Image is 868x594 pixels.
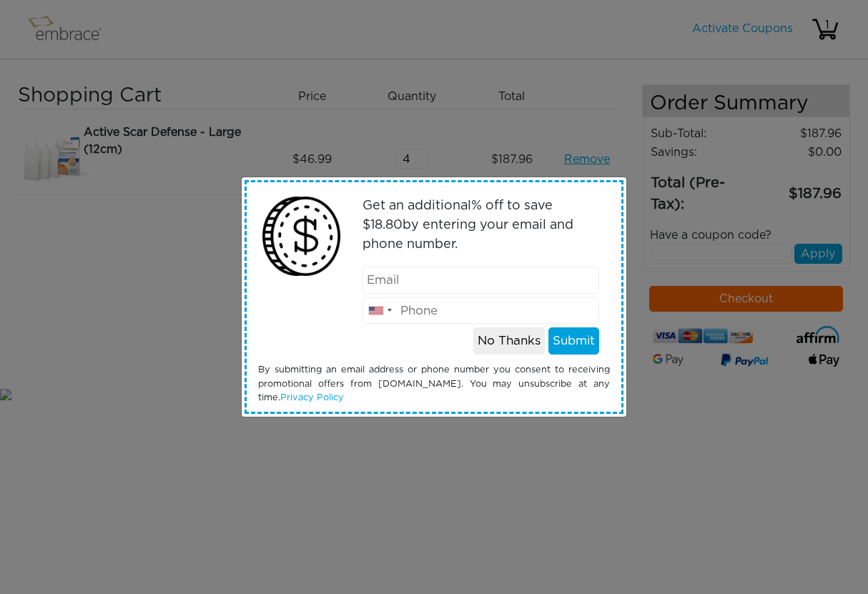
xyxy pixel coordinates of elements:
button: Submit [548,327,599,355]
a: Privacy Policy [280,393,344,402]
img: money2.png [255,189,348,283]
span: 18.80 [370,219,403,232]
div: By submitting an email address or phone number you consent to receiving promotional offers from [... [247,363,621,405]
input: Email [363,267,600,294]
button: No Thanks [473,327,545,355]
input: Phone [363,297,600,325]
p: Get an additional % off to save $ by entering your email and phone number. [363,197,600,254]
div: United States: +1 [363,298,396,324]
